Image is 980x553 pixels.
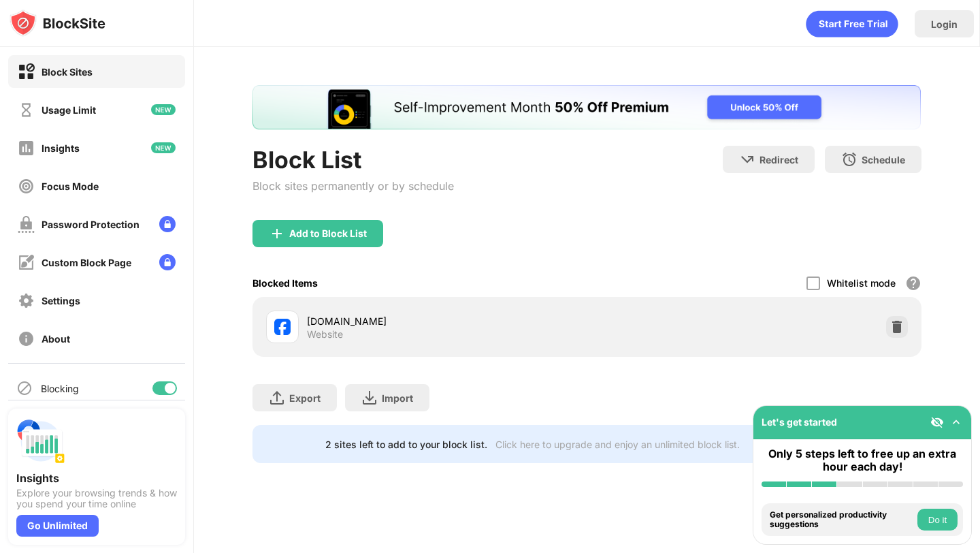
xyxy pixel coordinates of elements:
[42,142,80,154] div: Insights
[382,392,413,404] div: Import
[151,142,176,153] img: new-icon.svg
[759,154,798,165] div: Redirect
[806,10,898,37] div: animation
[16,471,177,485] div: Insights
[16,488,177,509] div: Explore your browsing trends & how you spend your time online
[18,254,35,271] img: customize-block-page-off.svg
[18,292,35,309] img: settings-off.svg
[10,10,105,37] img: logo-blocksite.svg
[949,415,963,429] img: omni-setup-toggle.svg
[159,216,176,232] img: lock-menu.svg
[770,510,914,530] div: Get personalized productivity suggestions
[917,509,958,531] button: Do it
[18,101,35,118] img: time-usage-off.svg
[495,439,740,450] div: Click here to upgrade and enjoy an unlimited block list.
[252,146,454,174] div: Block List
[289,228,367,239] div: Add to Block List
[252,85,921,129] iframe: Banner
[41,383,79,394] div: Blocking
[252,179,454,193] div: Block sites permanently or by schedule
[18,178,35,195] img: focus-off.svg
[827,277,896,289] div: Whitelist mode
[307,328,343,341] div: Website
[42,333,70,345] div: About
[762,416,837,428] div: Let's get started
[252,277,318,289] div: Blocked Items
[862,154,905,165] div: Schedule
[18,216,35,233] img: password-protection-off.svg
[16,380,33,396] img: blocking-icon.svg
[18,63,35,80] img: block-on.svg
[931,18,958,30] div: Login
[159,254,176,270] img: lock-menu.svg
[16,515,99,537] div: Go Unlimited
[42,104,96,116] div: Usage Limit
[42,66,93,78] div: Block Sites
[307,314,587,328] div: [DOMAIN_NAME]
[42,219,140,230] div: Password Protection
[42,295,80,306] div: Settings
[325,439,487,450] div: 2 sites left to add to your block list.
[289,392,321,404] div: Export
[762,447,963,473] div: Only 5 steps left to free up an extra hour each day!
[274,319,291,335] img: favicons
[151,104,176,115] img: new-icon.svg
[42,180,99,192] div: Focus Mode
[42,257,131,268] div: Custom Block Page
[16,417,65,466] img: push-insights.svg
[930,415,944,429] img: eye-not-visible.svg
[18,330,35,347] img: about-off.svg
[18,140,35,157] img: insights-off.svg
